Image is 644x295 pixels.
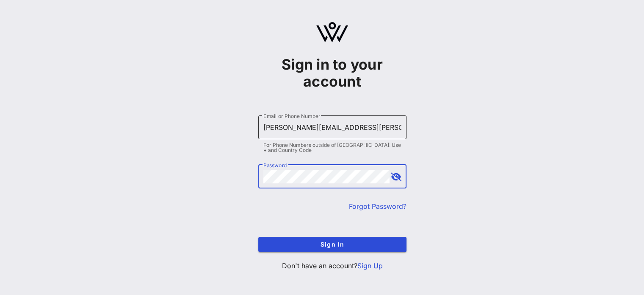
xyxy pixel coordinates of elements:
[357,261,383,270] a: Sign Up
[258,56,406,90] h1: Sign in to your account
[263,143,401,153] div: For Phone Numbers outside of [GEOGRAPHIC_DATA]: Use + and Country Code
[265,241,400,248] span: Sign In
[349,202,406,211] a: Forgot Password?
[391,173,401,181] button: append icon
[258,261,406,271] p: Don't have an account?
[316,22,348,42] img: logo.svg
[258,237,406,252] button: Sign In
[263,162,287,169] label: Password
[263,113,320,119] label: Email or Phone Number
